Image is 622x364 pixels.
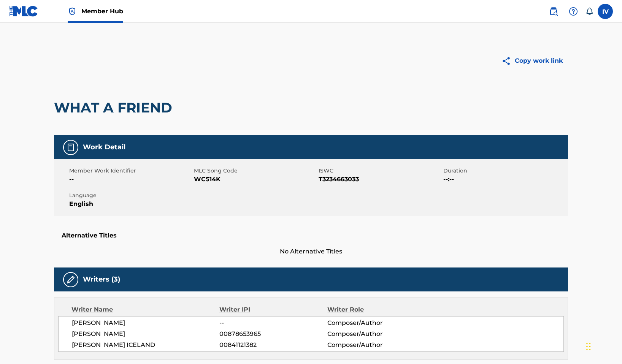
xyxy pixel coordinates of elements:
img: help [569,7,578,16]
span: WC514K [194,175,317,184]
span: T3234663033 [319,175,441,184]
span: [PERSON_NAME] [72,318,219,328]
h5: Writers (3) [83,275,120,284]
span: Duration [443,167,566,175]
span: --:-- [443,175,566,184]
div: Arrastrar [586,335,591,358]
span: No Alternative Titles [54,247,568,256]
img: Copy work link [501,56,515,66]
span: Composer/Author [327,318,426,328]
div: Writer Role [327,305,426,314]
span: Language [69,191,192,199]
span: 00841121382 [219,340,327,350]
span: Member Work Identifier [69,167,192,175]
span: 00878653965 [219,329,327,339]
span: [PERSON_NAME] ICELAND [72,340,219,350]
h2: WHAT A FRIEND [54,99,176,116]
img: Top Rightsholder [68,7,77,16]
span: -- [69,175,192,184]
img: Work Detail [66,143,75,152]
span: -- [219,318,327,328]
img: Writers [66,275,75,284]
div: User Menu [598,4,613,19]
img: search [549,7,558,16]
h5: Work Detail [83,143,125,152]
div: Widget de chat [584,328,622,364]
span: Composer/Author [327,340,426,350]
div: Help [566,4,581,19]
button: Copy work link [496,51,568,70]
a: Public Search [546,4,561,19]
div: Notifications [586,8,593,15]
div: Writer Name [71,305,219,314]
span: [PERSON_NAME] [72,329,219,339]
h5: Alternative Titles [62,232,560,239]
iframe: Chat Widget [584,328,622,364]
img: MLC Logo [9,6,38,17]
span: MLC Song Code [194,167,317,175]
div: Writer IPI [219,305,328,314]
span: Composer/Author [327,329,426,339]
span: ISWC [319,167,441,175]
span: Member Hub [81,7,123,16]
span: English [69,199,192,209]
